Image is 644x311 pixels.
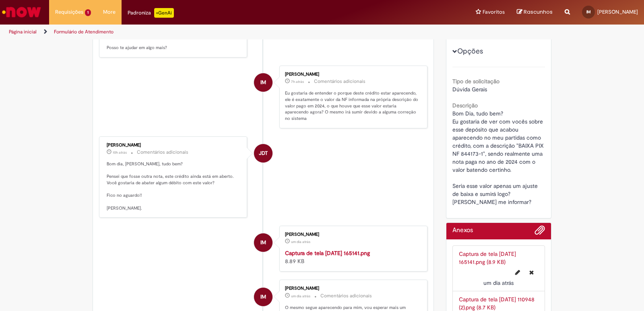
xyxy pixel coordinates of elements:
[259,144,268,163] span: JDT
[6,25,423,39] ul: Trilhas de página
[452,110,545,206] span: Bom Dia, tudo bem? Eu gostaria de ver com vocês sobre esse depósito que acabou aparecendo no meu ...
[285,90,419,122] p: Eu gostaria de entender o porque deste crédito estar aparecendo, ele é exatamente o valor da NF i...
[510,266,525,279] button: Editar nome de arquivo Captura de tela 2025-08-27 165141.png
[452,78,500,85] b: Tipo de solicitação
[291,239,310,244] time: 27/08/2025 16:50:32
[254,73,272,92] div: Iara Reis Mendes
[285,286,419,291] div: [PERSON_NAME]
[291,239,310,244] span: um dia atrás
[285,249,370,257] a: Captura de tela [DATE] 165141.png
[260,73,266,92] span: IM
[320,292,372,299] small: Comentários adicionais
[291,294,310,299] span: um dia atrás
[483,8,505,16] span: Favoritos
[459,250,516,266] a: Captura de tela [DATE] 165141.png (8.9 KB)
[597,8,638,15] span: [PERSON_NAME]
[452,86,487,93] span: Dúvida Gerais
[137,149,188,156] small: Comentários adicionais
[285,72,419,77] div: [PERSON_NAME]
[128,8,174,18] div: Padroniza
[113,150,127,155] time: 28/08/2025 08:22:17
[586,9,591,14] span: IM
[113,150,127,155] span: 10h atrás
[107,143,241,148] div: [PERSON_NAME]
[54,29,114,35] a: Formulário de Atendimento
[291,294,310,299] time: 27/08/2025 16:50:27
[260,233,266,252] span: IM
[452,227,473,234] h2: Anexos
[524,266,539,279] button: Excluir Captura de tela 2025-08-27 165141.png
[154,8,174,18] p: +GenAi
[285,249,419,265] div: 8.89 KB
[9,29,37,35] a: Página inicial
[483,279,514,286] span: um dia atrás
[254,144,272,163] div: JOAO DAMASCENO TEIXEIRA
[1,4,42,20] img: ServiceNow
[291,79,304,84] time: 28/08/2025 10:35:50
[285,232,419,237] div: [PERSON_NAME]
[314,78,365,85] small: Comentários adicionais
[103,8,116,16] span: More
[55,8,83,16] span: Requisições
[483,279,514,286] time: 27/08/2025 16:50:32
[459,296,535,311] a: Captura de tela [DATE] 110948 (2).png (8.7 KB)
[517,8,553,16] a: Rascunhos
[524,8,553,16] span: Rascunhos
[254,233,272,252] div: Iara Reis Mendes
[535,225,545,239] button: Adicionar anexos
[291,79,304,84] span: 7h atrás
[254,288,272,306] div: Iara Reis Mendes
[260,287,266,307] span: IM
[85,9,91,16] span: 1
[107,161,241,212] p: Bom dia, [PERSON_NAME], tudo bem? Pensei que fosse outra nota, este crédito ainda está em aberto....
[452,102,478,109] b: Descrição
